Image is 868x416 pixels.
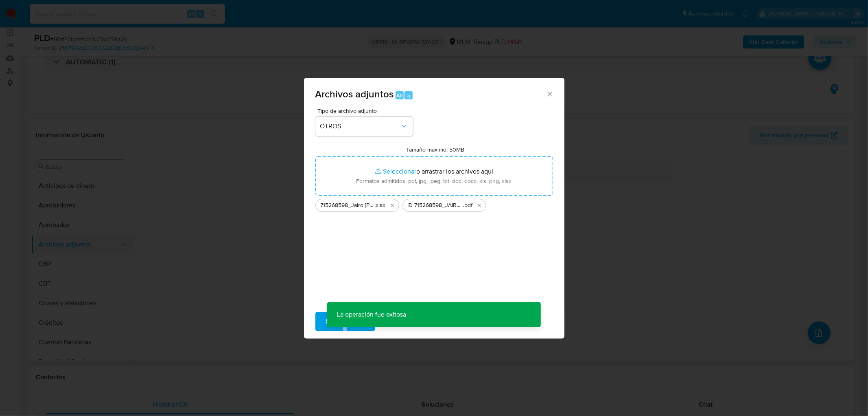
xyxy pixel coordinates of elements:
ul: Archivos seleccionados [315,196,553,212]
button: Eliminar 715268598_Jairo Avalos May_SEP2025..xlsx [387,200,397,210]
span: Archivos adjuntos [315,87,394,101]
label: Tamaño máximo: 50MB [406,146,464,153]
span: Alt [396,92,403,99]
span: OTROS [320,122,400,130]
span: Tipo de archivo adjunto [317,108,415,114]
span: .xlsx [375,201,386,209]
button: Eliminar ID 715268598_JAIRO AVALOS MAY_SEP2025.pdf [474,200,484,210]
span: ID 715268598_JAIRO [PERSON_NAME] MAY_SEP2025 [408,201,464,209]
span: a [407,92,410,99]
button: Subir archivo [315,312,375,331]
p: La operación fue exitosa [327,302,416,327]
span: .pdf [464,201,473,209]
span: Subir archivo [326,313,365,330]
button: OTROS [315,117,413,136]
span: 715268598_Jairo [PERSON_NAME] May_SEP2025. [321,201,375,209]
button: Cerrar [546,90,553,97]
span: Cancelar [389,313,415,330]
